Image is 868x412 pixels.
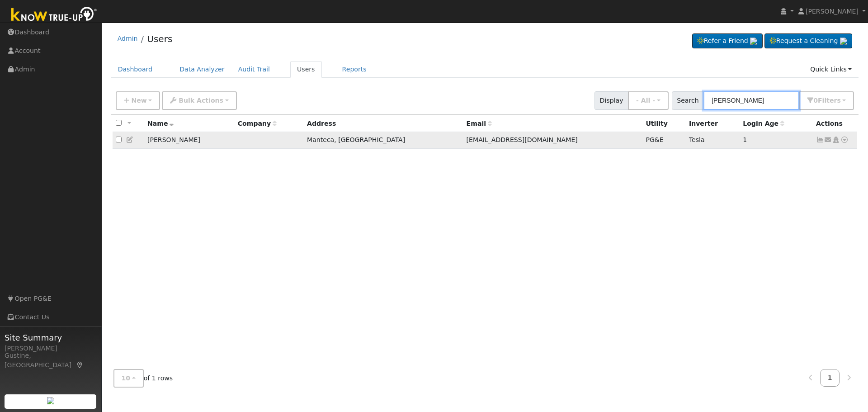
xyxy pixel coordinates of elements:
a: Login As [832,136,840,143]
button: New [116,91,160,110]
a: mikey_kait@yahoo.com [824,135,832,145]
a: Refer a Friend [692,33,763,49]
span: [PERSON_NAME] [806,8,859,15]
div: Address [307,119,460,128]
a: Map [76,361,84,369]
button: Bulk Actions [162,91,236,110]
img: Know True-Up [7,5,102,25]
span: Filter [818,97,841,104]
span: [EMAIL_ADDRESS][DOMAIN_NAME] [467,136,578,143]
a: Data Analyzer [173,61,231,78]
span: Company name [238,120,277,127]
span: Search [672,91,704,110]
a: Audit Trail [231,61,277,78]
span: Bulk Actions [179,97,223,104]
a: Quick Links [803,61,859,78]
span: of 1 rows [113,369,173,388]
a: Users [290,61,322,78]
span: Email [467,120,492,127]
img: retrieve [47,397,54,404]
a: Users [147,33,172,44]
button: 0Filters [799,91,854,110]
span: Days since last login [743,120,784,127]
td: [PERSON_NAME] [144,132,235,149]
span: New [131,97,146,104]
a: Admin [118,35,138,42]
a: Request a Cleaning [764,33,852,49]
a: 1 [820,369,840,387]
span: Name [147,120,174,127]
span: PG&E [646,136,663,143]
a: Show Graph [816,136,824,143]
span: s [837,97,840,104]
a: Reports [335,61,373,78]
button: - All - [628,91,669,110]
button: 10 [113,369,144,388]
span: Site Summary [5,331,97,344]
span: 08/25/2025 2:54:33 PM [743,136,747,143]
img: retrieve [840,38,847,45]
span: 10 [122,374,131,382]
a: Other actions [840,135,849,145]
a: Edit User [126,136,134,143]
td: Manteca, [GEOGRAPHIC_DATA] [304,132,463,149]
img: retrieve [750,38,757,45]
div: Inverter [689,119,736,128]
div: [PERSON_NAME] [5,344,97,353]
span: Tesla [689,136,705,143]
div: Actions [816,119,854,128]
div: Gustine, [GEOGRAPHIC_DATA] [5,351,97,370]
a: Dashboard [111,61,160,78]
div: Utility [646,119,682,128]
span: Display [594,91,628,110]
input: Search [703,91,799,110]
